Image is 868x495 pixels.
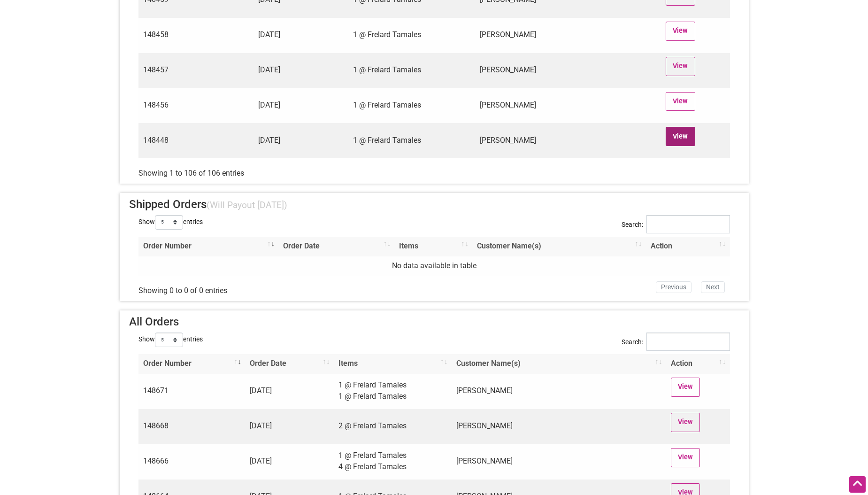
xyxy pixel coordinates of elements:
td: [PERSON_NAME] [475,123,661,158]
td: 1 @ Frelard Tamales [348,53,475,88]
a: View [666,127,695,146]
a: View [666,57,695,76]
div: Showing 0 to 0 of 0 entries [138,279,377,297]
td: [DATE] [253,88,348,124]
h4: All Orders [129,315,739,329]
td: 148666 [138,444,246,480]
td: 2 @ Frelard Tamales [334,409,452,444]
td: [PERSON_NAME] [452,444,666,480]
td: 1 @ Frelard Tamales [348,123,475,158]
th: Customer Name(s): activate to sort column ascending [452,354,666,374]
th: Order Number: activate to sort column ascending [138,237,278,256]
label: Search: [622,215,730,241]
input: Search: [646,333,730,351]
td: [DATE] [253,53,348,88]
td: 1 @ Frelard Tamales [348,88,475,124]
td: 148671 [138,374,246,409]
th: Order Date: activate to sort column ascending [245,354,334,374]
select: Showentries [155,215,183,230]
td: 148457 [138,53,253,88]
a: View [671,413,700,432]
th: Order Date: activate to sort column ascending [278,237,394,256]
th: Order Number: activate to sort column ascending [138,354,246,374]
th: Action: activate to sort column ascending [646,237,730,256]
td: [PERSON_NAME] [475,53,661,88]
a: View [671,448,700,467]
td: [DATE] [245,374,334,409]
th: Action: activate to sort column ascending [666,354,730,374]
a: View [666,22,695,41]
td: 1 @ Frelard Tamales 4 @ Frelard Tamales [334,444,452,480]
td: 148448 [138,123,253,158]
td: [PERSON_NAME] [475,18,661,53]
div: Showing 1 to 106 of 106 entries [138,161,377,179]
td: 1 @ Frelard Tamales [348,18,475,53]
a: View [671,378,700,397]
small: (Will Payout [DATE]) [207,200,287,210]
label: Show entries [138,215,203,230]
th: Items: activate to sort column ascending [334,354,452,374]
td: [DATE] [253,18,348,53]
td: 1 @ Frelard Tamales 1 @ Frelard Tamales [334,374,452,409]
th: Items: activate to sort column ascending [394,237,472,256]
td: No data available in table [138,256,730,276]
td: [PERSON_NAME] [452,374,666,409]
select: Showentries [155,333,183,347]
td: [DATE] [245,409,334,444]
td: [PERSON_NAME] [475,88,661,124]
label: Search: [622,333,730,358]
td: [DATE] [253,123,348,158]
th: Customer Name(s): activate to sort column ascending [472,237,646,256]
a: View [666,92,695,111]
div: Scroll Back to Top [849,476,866,493]
label: Show entries [138,333,203,347]
td: [DATE] [245,444,334,480]
td: 148668 [138,409,246,444]
h4: Shipped Orders [129,198,739,211]
td: 148458 [138,18,253,53]
td: [PERSON_NAME] [452,409,666,444]
input: Search: [646,215,730,233]
td: 148456 [138,88,253,124]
